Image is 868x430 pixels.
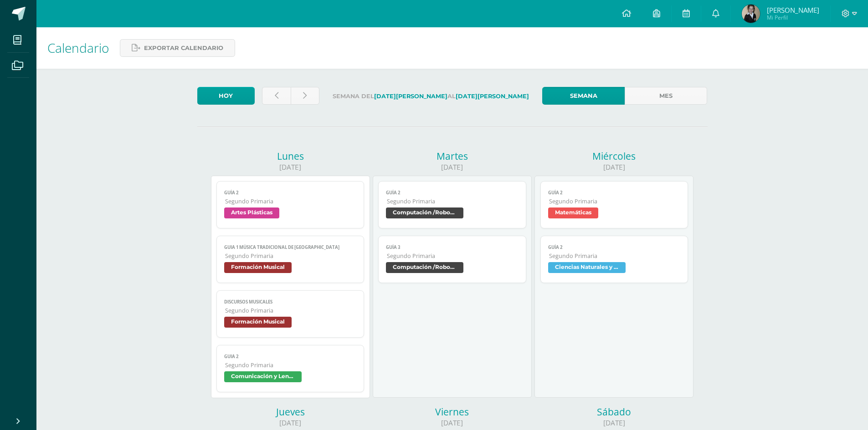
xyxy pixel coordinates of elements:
span: Segundo Primaria [549,197,681,205]
strong: [DATE][PERSON_NAME] [374,93,447,100]
span: Mi Perfil [767,14,819,21]
span: GUÍA 2 [224,190,357,196]
a: Discursos musicalesSegundo PrimariaFormación Musical [216,290,365,338]
a: Guía 2Segundo PrimariaComputación /Robotica [378,181,526,228]
span: Segundo Primaria [387,197,519,205]
div: [DATE] [211,162,370,172]
span: Exportar calendario [144,40,223,56]
span: Segundo Primaria [225,197,357,205]
span: GUIA 2 [224,354,357,359]
span: Ciencias Naturales y Salud [548,262,626,273]
span: GUÍA 2 [548,244,681,250]
span: GUÍA 2 [548,190,681,196]
a: Hoy [197,87,255,105]
a: GUÍA 2Segundo PrimariaMatemáticas [540,181,688,228]
label: Semana del al [327,87,535,106]
div: [DATE] [534,418,693,428]
span: Artes Plásticas [224,207,279,218]
span: Computación /Robotica [386,262,463,273]
span: Formación Musical [224,262,292,273]
span: Segundo Primaria [225,252,357,260]
span: Discursos musicales [224,299,357,305]
div: Miércoles [534,150,693,162]
span: Comunicación y Lenguaje L1 [224,371,302,382]
span: Segundo Primaria [549,252,681,260]
span: Guia 1 Música Tradicional de [GEOGRAPHIC_DATA] [224,244,357,250]
span: Guía 3 [386,244,519,250]
div: Jueves [211,405,370,418]
img: 0421e6e53ac737d2b9142b404e341583.png [742,5,760,23]
a: GUÍA 2Segundo PrimariaCiencias Naturales y Salud [540,236,688,283]
div: [DATE] [373,162,532,172]
span: Segundo Primaria [387,252,519,260]
div: [DATE] [211,418,370,428]
div: [DATE] [534,162,693,172]
span: Segundo Primaria [225,361,357,369]
strong: [DATE][PERSON_NAME] [456,93,529,100]
div: Sábado [534,405,693,418]
span: Segundo Primaria [225,307,357,314]
span: Formación Musical [224,317,292,328]
a: Exportar calendario [120,39,235,57]
a: GUIA 2Segundo PrimariaComunicación y Lenguaje L1 [216,345,365,392]
span: Calendario [47,39,109,56]
a: Semana [542,87,625,105]
div: [DATE] [373,418,532,428]
a: Guia 1 Música Tradicional de [GEOGRAPHIC_DATA]Segundo PrimariaFormación Musical [216,236,365,283]
a: Guía 3Segundo PrimariaComputación /Robotica [378,236,526,283]
div: Viernes [373,405,532,418]
span: [PERSON_NAME] [767,5,819,15]
a: Mes [625,87,707,105]
span: Matemáticas [548,207,598,218]
span: Guía 2 [386,190,519,196]
span: Computación /Robotica [386,207,463,218]
a: GUÍA 2Segundo PrimariaArtes Plásticas [216,181,365,228]
div: Lunes [211,150,370,162]
div: Martes [373,150,532,162]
